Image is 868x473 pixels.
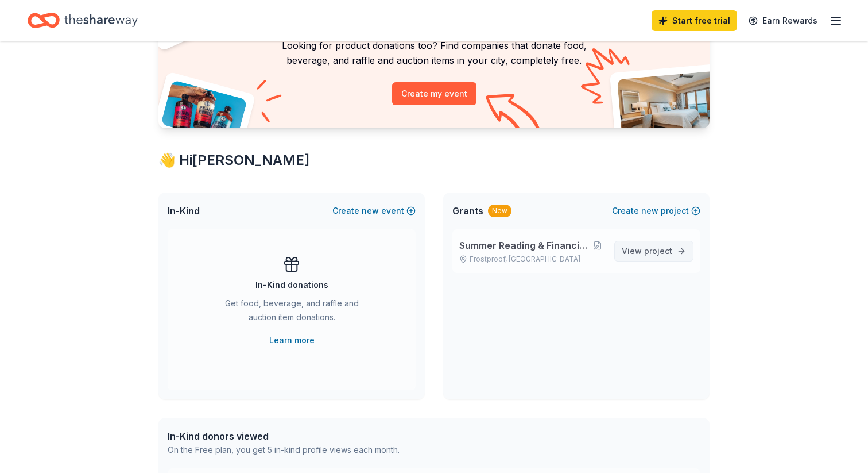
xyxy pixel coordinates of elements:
a: Earn Rewards [742,10,824,31]
a: Start free trial [652,10,737,31]
span: Summer Reading & Financial Literacy Project [459,239,590,252]
button: Createnewproject [612,204,700,218]
span: new [362,204,379,218]
img: Curvy arrow [486,94,543,137]
span: Grants [452,204,483,218]
button: Createnewevent [332,204,416,218]
span: new [641,204,658,218]
p: Frostproof, [GEOGRAPHIC_DATA] [459,255,605,264]
p: Looking for product donations too? Find companies that donate food, beverage, and raffle and auct... [172,38,696,68]
div: New [488,205,511,217]
a: View project [614,241,693,262]
a: Home [28,7,138,34]
button: Create my event [392,82,476,105]
div: Get food, beverage, and raffle and auction item donations. [214,297,370,329]
span: In-Kind [168,204,200,218]
div: In-Kind donors viewed [168,429,400,443]
span: View [622,244,672,258]
span: project [644,246,672,256]
a: Learn more [269,333,315,347]
div: On the Free plan, you get 5 in-kind profile views each month. [168,443,400,457]
div: 👋 Hi [PERSON_NAME] [158,151,710,170]
div: In-Kind donations [255,278,328,292]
